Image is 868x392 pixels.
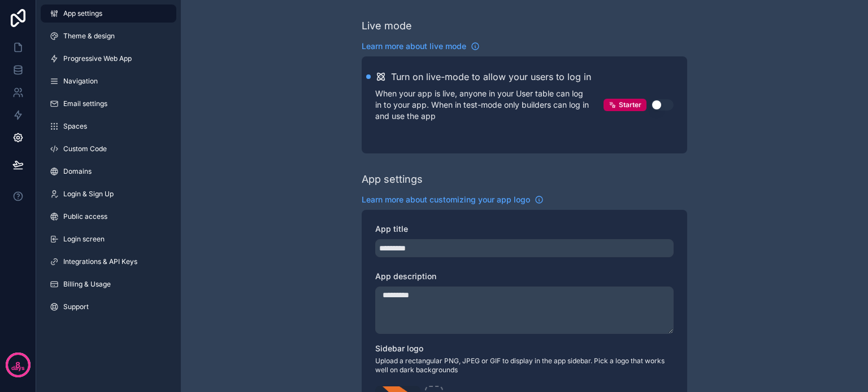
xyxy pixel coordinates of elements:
a: Integrations & API Keys [41,253,176,271]
span: Custom Code [63,144,107,153]
div: Live mode [362,18,412,34]
a: Billing & Usage [41,275,176,293]
a: Login & Sign Up [41,185,176,203]
a: Progressive Web App [41,50,176,68]
p: days [11,364,25,373]
span: App description [375,271,436,281]
span: Email settings [63,99,107,108]
a: Spaces [41,117,176,135]
span: Progressive Web App [63,54,132,63]
span: Starter [619,100,641,109]
a: Email settings [41,95,176,113]
span: App title [375,224,408,234]
span: Navigation [63,77,98,86]
span: Login screen [63,235,105,244]
a: Custom Code [41,140,176,158]
span: Spaces [63,122,87,131]
a: Public access [41,208,176,226]
a: Navigation [41,72,176,90]
span: Learn more about live mode [362,41,466,52]
a: Support [41,298,176,316]
span: Sidebar logo [375,343,423,353]
span: Support [63,302,89,311]
a: Login screen [41,230,176,248]
a: App settings [41,5,176,23]
a: Domains [41,162,176,180]
a: Learn more about customizing your app logo [362,194,544,205]
div: App settings [362,171,423,187]
span: Public access [63,212,107,221]
span: App settings [63,9,102,18]
p: 8 [15,359,20,371]
span: Login & Sign Up [63,190,114,199]
span: Integrations & API Keys [63,257,137,266]
span: Billing & Usage [63,280,111,289]
p: When your app is live, anyone in your User table can log in to your app. When in test-mode only b... [375,88,604,122]
span: Theme & design [63,32,115,41]
span: Learn more about customizing your app logo [362,194,530,205]
span: Upload a rectangular PNG, JPEG or GIF to display in the app sidebar. Pick a logo that works well ... [375,356,674,375]
span: Domains [63,167,92,176]
h2: Turn on live-mode to allow your users to log in [391,70,591,83]
a: Learn more about live mode [362,41,480,52]
a: Theme & design [41,27,176,45]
